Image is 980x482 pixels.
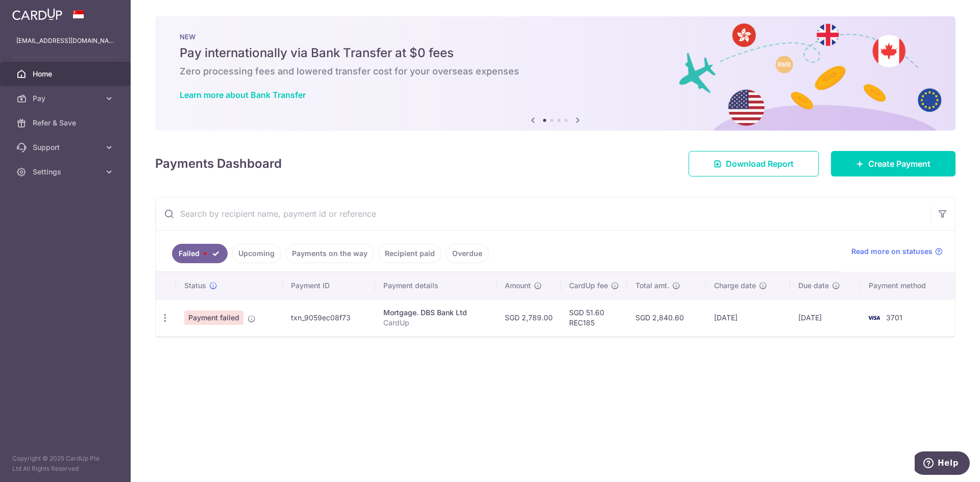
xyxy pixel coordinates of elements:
a: Upcoming [232,244,281,263]
span: Settings [33,167,100,177]
a: Download Report [689,151,819,176]
span: Payment failed [184,311,243,325]
td: [DATE] [790,299,861,336]
p: CardUp [383,318,488,328]
div: Mortgage. DBS Bank Ltd [383,308,488,318]
span: Amount [505,281,531,291]
th: Payment ID [283,272,375,299]
a: Overdue [446,244,489,263]
th: Payment method [861,272,955,299]
img: Bank transfer banner [155,16,955,131]
input: Search by recipient name, payment id or reference [156,197,930,230]
span: Read more on statuses [851,246,933,257]
span: Pay [33,93,100,104]
td: [DATE] [706,299,790,336]
span: Home [33,69,100,79]
h4: Payments Dashboard [155,155,282,173]
span: Total amt. [635,281,669,291]
img: Bank Card [864,312,884,324]
a: Create Payment [831,151,955,176]
span: CardUp fee [569,281,608,291]
p: NEW [180,33,931,41]
img: CardUp [12,8,62,20]
td: txn_9059ec08f73 [283,299,375,336]
span: Create Payment [868,158,930,170]
a: Failed [172,244,228,263]
a: Payments on the way [285,244,374,263]
h6: Zero processing fees and lowered transfer cost for your overseas expenses [180,65,931,78]
iframe: Opens a widget where you can find more information [915,451,970,477]
span: Due date [798,281,829,291]
span: Refer & Save [33,118,100,128]
th: Payment details [375,272,497,299]
span: Support [33,142,100,153]
h5: Pay internationally via Bank Transfer at $0 fees [180,45,931,61]
td: SGD 2,840.60 [627,299,706,336]
a: Recipient paid [378,244,442,263]
span: Status [184,281,206,291]
span: Charge date [714,281,756,291]
td: SGD 2,789.00 [497,299,561,336]
td: SGD 51.60 REC185 [561,299,627,336]
span: Download Report [726,158,794,170]
a: Learn more about Bank Transfer [180,90,306,100]
p: [EMAIL_ADDRESS][DOMAIN_NAME] [16,36,114,46]
span: 3701 [886,313,902,322]
a: Read more on statuses [851,246,943,257]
